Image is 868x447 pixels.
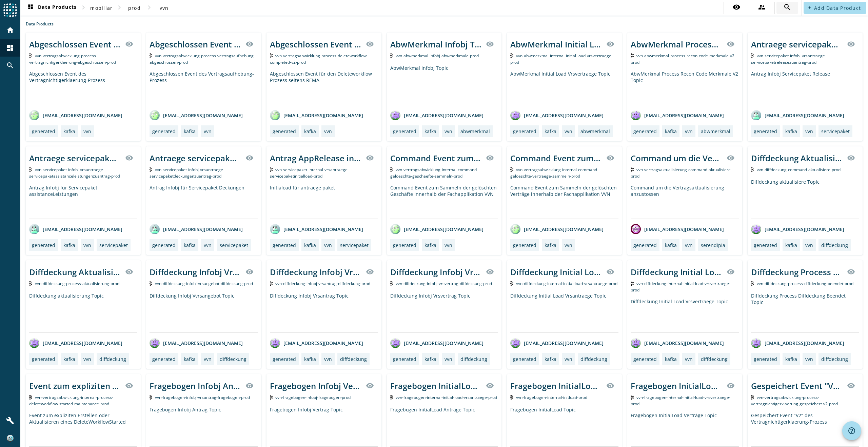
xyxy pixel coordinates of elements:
[24,2,79,14] button: Data Products
[665,242,677,248] div: kafka
[270,395,273,400] img: Kafka Topic: vvn-fragebogen-infobj-fragebogen-prod
[783,3,791,11] mat-icon: search
[751,39,843,50] div: Antraege servicepaket infobj
[150,395,153,400] img: Kafka Topic: vvn-fragebogen-infobj-vrsantrag-fragebogen-prod
[150,292,258,332] div: Diffdeckung Infobj Vvrsangebot Topic
[631,167,732,179] span: Kafka Topic: vvn-vertragsaktualisierung-command-aktualisiere-prod
[128,5,141,11] span: prod
[425,128,436,135] div: kafka
[390,110,484,120] div: [EMAIL_ADDRESS][DOMAIN_NAME]
[805,242,813,248] div: vvn
[848,427,856,435] mat-icon: help_outline
[732,3,741,11] mat-icon: visibility
[631,281,730,293] span: Kafka Topic: vvn-diffdeckung-internal-initial-load-vrsvertraege-prod
[631,53,736,65] span: Kafka Topic: vvn-abwmerkmal-process-recon-code-merkmale-v2-prod
[29,184,137,219] div: Antrag Infobj für Servicepaket assistanceLeistungen
[633,356,657,362] div: generated
[6,26,14,34] mat-icon: home
[150,224,243,234] div: [EMAIL_ADDRESS][DOMAIN_NAME]
[486,40,494,48] mat-icon: visibility
[270,224,280,234] img: avatar
[29,394,113,407] span: Kafka Topic: vvn-vertragsabwicklung-internal-process-deleteworkflow-started-maintenance-prod
[152,242,176,248] div: generated
[751,70,859,105] div: Antrag Infobj Servicepaket Release
[366,154,374,162] mat-icon: visibility
[390,281,393,286] img: Kafka Topic: vvn-diffdeckung-infobj-vrsvertrag-diffdeckung-prod
[29,153,121,164] div: Antraege servicepaket infobj
[445,242,452,248] div: vvn
[510,338,604,348] div: [EMAIL_ADDRESS][DOMAIN_NAME]
[445,128,452,135] div: vvn
[6,61,14,69] mat-icon: search
[751,53,754,58] img: Kafka Topic: vvn-servicepaket-infobj-vrsantraege-servicepaketreleasezuantrag-prod
[847,40,855,48] mat-icon: visibility
[273,356,296,362] div: generated
[150,184,258,219] div: Antrag Infobj für Servicepaket Deckungen
[340,242,369,248] div: servicepaket
[510,153,602,164] div: Command Event zum Sammeln der gelöschten Verträge innerhalb der Fachapplikation VVN
[606,154,614,162] mat-icon: visibility
[631,110,641,120] img: avatar
[847,154,855,162] mat-icon: visibility
[785,128,797,135] div: kafka
[510,395,513,400] img: Kafka Topic: vvn-fragebogen-internal-initload-prod
[29,53,32,58] img: Kafka Topic: vvn-vertragsabwicklung-process-vertragnichtigerklaerung-abgeschlossen-prod
[631,110,724,120] div: [EMAIL_ADDRESS][DOMAIN_NAME]
[29,53,116,65] span: Kafka Topic: vvn-vertragsabwicklung-process-vertragnichtigerklaerung-abgeschlossen-prod
[804,2,866,14] button: Add Data Product
[152,356,176,362] div: generated
[606,382,614,390] mat-icon: visibility
[665,128,677,135] div: kafka
[29,224,122,234] div: [EMAIL_ADDRESS][DOMAIN_NAME]
[751,224,844,234] div: [EMAIL_ADDRESS][DOMAIN_NAME]
[580,356,607,362] div: diffdeckung
[751,395,754,400] img: Kafka Topic: vvn-vertragsabwicklung-process-vertragnichtigerklaerung-gespeichert-v2-prod
[32,128,55,135] div: generated
[510,110,604,120] div: [EMAIL_ADDRESS][DOMAIN_NAME]
[727,382,735,390] mat-icon: visibility
[220,242,248,248] div: servicepaket
[510,224,604,234] div: [EMAIL_ADDRESS][DOMAIN_NAME]
[32,356,55,362] div: generated
[460,356,487,362] div: diffdeckung
[631,184,739,219] div: Command um die Vertragsaktualisierung anzustossen
[785,356,797,362] div: kafka
[324,128,332,135] div: vvn
[751,281,754,286] img: Kafka Topic: vvn-diffdeckung-process-diffdeckung-beendet-prod
[125,154,133,162] mat-icon: visibility
[366,382,374,390] mat-icon: visibility
[631,338,641,348] img: avatar
[727,154,735,162] mat-icon: visibility
[270,110,280,120] img: avatar
[153,2,175,14] button: vvn
[304,356,316,362] div: kafka
[754,356,777,362] div: generated
[87,2,115,14] button: mobiliar
[83,128,91,135] div: vvn
[150,406,258,446] div: Fragebogen Infobj Antrag Topic
[805,128,813,135] div: vvn
[273,128,296,135] div: generated
[270,110,363,120] div: [EMAIL_ADDRESS][DOMAIN_NAME]
[757,281,853,286] span: Kafka Topic: vvn-diffdeckung-process-diffdeckung-beendet-prod
[150,110,243,120] div: [EMAIL_ADDRESS][DOMAIN_NAME]
[631,167,634,172] img: Kafka Topic: vvn-vertragsaktualisierung-command-aktualisiere-prod
[270,167,273,172] img: Kafka Topic: vvn-servicepaket-internal-vrsantraege-servicepaketinitialload-prod
[751,380,843,391] div: Gespeichert Event "V2" des Vertragnichtigerklaerung-Prozess
[32,242,55,248] div: generated
[145,3,153,12] mat-icon: chevron_right
[155,281,253,286] span: Kafka Topic: vvn-diffdeckung-infobj-vrsangebot-diffdeckung-prod
[150,110,160,120] img: avatar
[270,167,349,179] span: Kafka Topic: vvn-servicepaket-internal-vrsantraege-servicepaketinitialload-prod
[751,338,844,348] div: [EMAIL_ADDRESS][DOMAIN_NAME]
[633,242,657,248] div: generated
[685,242,693,248] div: vvn
[633,128,657,135] div: generated
[6,416,14,425] mat-icon: build
[510,406,618,446] div: Fragebogen InitialLoad Topic
[847,268,855,276] mat-icon: visibility
[390,292,498,332] div: Diffdeckung Infobj Vrsvertrag Topic
[270,153,362,164] div: Antrag AppRelease initial load
[510,110,520,120] img: avatar
[631,394,730,407] span: Kafka Topic: vvn-fragebogen-internal-initial-load-vrsvertraege-prod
